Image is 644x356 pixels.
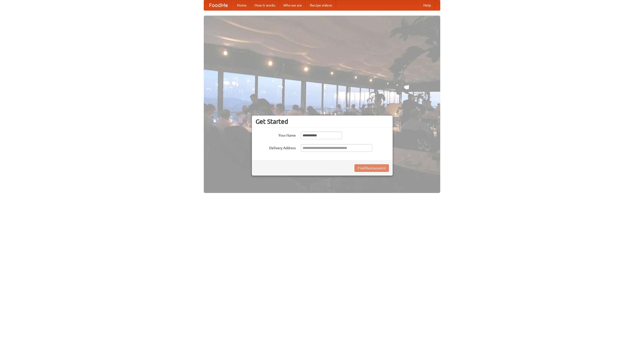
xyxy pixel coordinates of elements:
button: Find Restaurants! [354,164,389,172]
label: Your Name [256,132,296,138]
a: How it works [251,0,279,10]
a: FoodMe [204,0,233,10]
a: Who we are [279,0,306,10]
a: Help [419,0,435,10]
h3: Get Started [256,118,389,125]
label: Delivery Address [256,144,296,150]
a: Recipe videos [306,0,336,10]
a: Home [233,0,251,10]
